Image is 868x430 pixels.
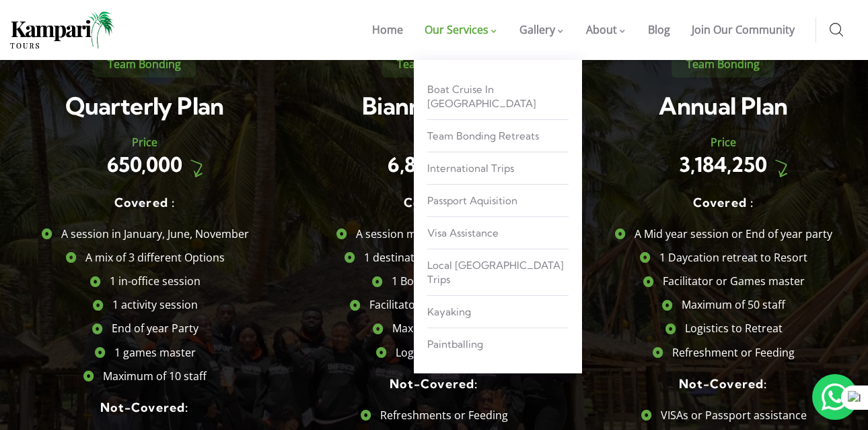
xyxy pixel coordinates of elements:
[659,270,805,293] span: Facilitator or Games master
[132,135,157,150] span: Price
[10,11,114,49] img: Home
[296,197,572,209] h2: Covered :
[812,374,858,420] div: 'Chat
[7,197,283,209] h2: Covered :
[585,197,861,209] h2: Covered :
[427,332,569,357] a: Paintballing
[111,341,196,365] span: 1 games master
[427,129,539,142] span: Team Bonding Retreats
[65,91,224,121] span: Quarterly Plan
[678,293,785,317] span: Maximum of 50 staff
[93,51,196,78] span: Team Bonding
[7,402,283,414] h2: Not-Covered:
[388,152,480,177] span: 6,850,000
[427,220,569,245] a: Visa Assistance
[519,22,555,37] span: Gallery
[388,270,497,293] span: 1 Bonding Daycation
[106,270,201,293] span: 1 in-office session
[109,293,198,317] span: 1 activity session
[389,317,496,340] span: Maximum of 20 staff
[58,222,249,246] span: A session in January, June, November
[361,246,524,270] span: 1 destination staycation retreat
[659,91,787,121] span: Annual Plan
[682,317,783,340] span: Logistics to Retreat
[585,378,861,390] h2: Not-Covered:
[631,222,832,246] span: A Mid year session or End of year party
[362,91,506,121] span: Biannual Plan
[427,188,569,213] a: Passport Aquisition
[427,83,536,110] span: Boat Cruise in [GEOGRAPHIC_DATA]
[656,246,807,270] span: 1 Daycation retreat to Resort
[296,378,572,390] h2: Not-Covered:
[427,305,471,318] span: kayaking
[392,341,493,365] span: Logistics to Retreat
[427,77,569,116] a: Boat Cruise in [GEOGRAPHIC_DATA]
[648,22,670,37] span: Blog
[586,22,617,37] span: About
[427,259,564,286] span: Local [GEOGRAPHIC_DATA] Trips
[425,22,489,37] span: Our Services
[657,404,807,427] span: VISAs or Passport assistance
[427,123,569,148] a: Team Bonding Retreats
[427,226,499,239] span: Visa Assistance
[372,22,403,37] span: Home
[377,404,508,427] span: Refreshments or Feeding
[427,156,569,181] a: International Trips
[427,162,514,175] span: International Trips
[107,152,182,177] span: 650,000
[100,365,207,388] span: Maximum of 10 staff
[353,222,533,246] span: A session mid year and end of year
[711,135,736,150] span: Price
[108,317,198,340] span: End of year Party
[366,293,519,317] span: Facilitator and Games master
[669,341,795,365] span: Refreshment or Feeding
[82,246,225,270] span: A mix of 3 different Options
[692,22,795,37] span: Join Our Community
[427,338,483,350] span: Paintballing
[672,51,774,78] span: Team Bonding
[427,299,569,324] a: kayaking
[427,253,569,292] a: Local [GEOGRAPHIC_DATA] Trips
[427,194,517,207] span: Passport Aquisition
[679,152,767,177] span: 3,184,250
[382,51,485,78] span: Team Bonding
